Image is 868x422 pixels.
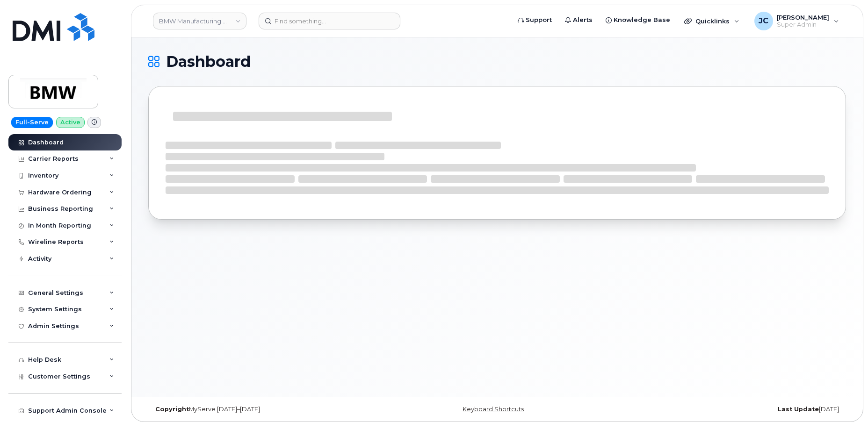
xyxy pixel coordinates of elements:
[614,406,846,413] div: [DATE]
[166,55,251,69] span: Dashboard
[148,406,381,413] div: MyServe [DATE]–[DATE]
[778,406,819,413] strong: Last Update
[155,406,189,413] strong: Copyright
[463,406,524,413] a: Keyboard Shortcuts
